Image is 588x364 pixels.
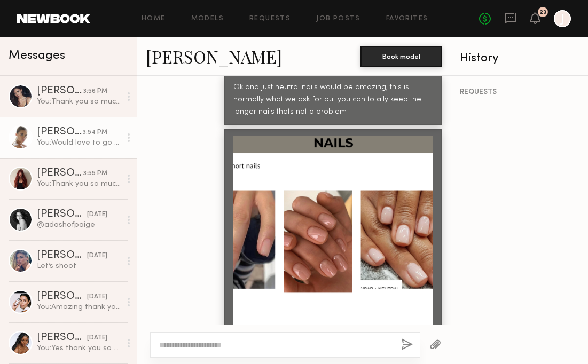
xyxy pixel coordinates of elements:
div: You: Amazing thank you so much! [37,302,121,312]
a: J [554,10,571,27]
div: [PERSON_NAME] [37,168,83,179]
div: You: Yes thank you so much!! :) [37,343,121,353]
div: Let’s shoot [37,261,121,271]
a: Job Posts [316,15,360,22]
div: @adashofpaige [37,220,121,230]
a: Home [142,15,166,22]
a: Favorites [386,15,428,22]
div: [PERSON_NAME] [37,209,87,220]
div: [PERSON_NAME] [37,86,83,97]
div: 3:56 PM [83,86,107,97]
a: Models [191,15,224,22]
div: [PERSON_NAME] [37,250,87,261]
div: You: Thank you so much for coming in [GEOGRAPHIC_DATA]! Unfortunately we went a different directi... [37,179,121,189]
div: [PERSON_NAME] [37,333,87,343]
button: Book model [360,46,442,67]
div: 3:55 PM [83,169,107,179]
div: REQUESTS [460,89,579,96]
div: [DATE] [87,251,107,261]
div: History [460,52,579,65]
div: 3:54 PM [83,128,107,138]
div: You: Would love to go ahead and confirm you for our shoot, does [DATE] from 2-5PM work for you? A... [37,138,121,148]
div: [DATE] [87,210,107,220]
div: Ok and just neutral nails would be amazing, this is normally what we ask for but you can totally ... [233,82,433,118]
div: [DATE] [87,292,107,302]
a: [PERSON_NAME] [146,45,282,68]
div: [PERSON_NAME] [37,127,83,138]
span: Messages [9,50,65,62]
a: Requests [249,15,291,22]
div: You: Thank you so much for coming in [PERSON_NAME]! Unfortunately we went a different direction b... [37,97,121,107]
div: [DATE] [87,333,107,343]
div: [PERSON_NAME] [37,291,87,302]
a: Book model [360,51,442,60]
div: 23 [539,10,546,15]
